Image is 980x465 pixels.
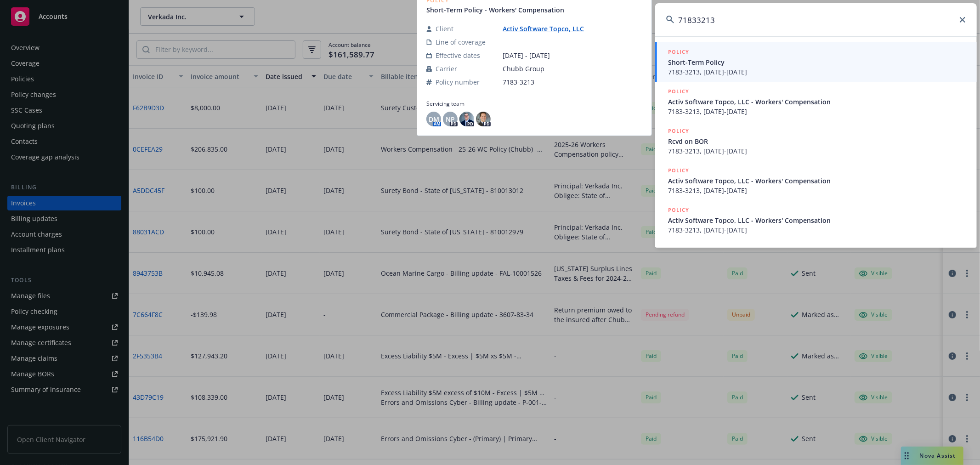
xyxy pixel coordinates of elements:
input: Search... [655,3,977,36]
a: POLICYActiv Software Topco, LLC - Workers' Compensation7183-3213, [DATE]-[DATE] [655,200,977,240]
span: Activ Software Topco, LLC - Workers' Compensation [668,215,966,225]
h5: POLICY [668,47,689,57]
span: Activ Software Topco, LLC - Workers' Compensation [668,176,966,186]
span: 7183-3213, [DATE]-[DATE] [668,225,966,235]
a: POLICYActiv Software Topco, LLC - Workers' Compensation7183-3213, [DATE]-[DATE] [655,82,977,121]
span: 7183-3213, [DATE]-[DATE] [668,186,966,195]
h5: POLICY [668,126,689,136]
span: Short-Term Policy [668,57,966,67]
a: POLICYActiv Software Topco, LLC - Workers' Compensation7183-3213, [DATE]-[DATE] [655,161,977,200]
span: 7183-3213, [DATE]-[DATE] [668,107,966,116]
h5: POLICY [668,166,689,175]
span: 7183-3213, [DATE]-[DATE] [668,146,966,156]
a: POLICYShort-Term Policy7183-3213, [DATE]-[DATE] [655,42,977,82]
h5: POLICY [668,205,689,215]
h5: POLICY [668,87,689,96]
span: Rcvd on BOR [668,136,966,146]
a: POLICYRcvd on BOR7183-3213, [DATE]-[DATE] [655,121,977,161]
span: 7183-3213, [DATE]-[DATE] [668,67,966,77]
span: Activ Software Topco, LLC - Workers' Compensation [668,97,966,107]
